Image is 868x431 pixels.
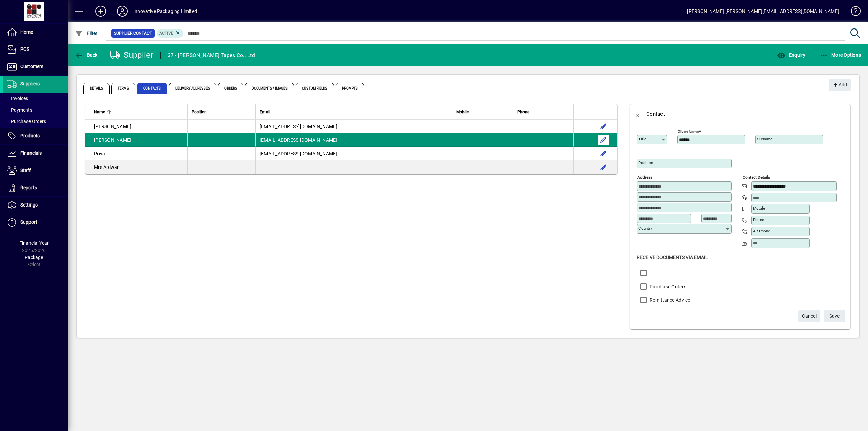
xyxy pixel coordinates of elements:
span: [EMAIL_ADDRESS][DOMAIN_NAME] [260,137,337,143]
button: Back [73,49,99,61]
span: Documents / Images [245,83,294,94]
a: Payments [3,104,68,116]
span: ave [829,311,840,322]
span: Cancel [802,311,817,322]
span: Add [832,79,847,91]
span: More Options [820,52,861,58]
button: Add [829,79,851,91]
span: Name [94,108,105,116]
mat-label: Country [638,226,652,231]
mat-label: Title [638,137,646,141]
a: POS [3,41,68,58]
mat-label: Phone [753,217,764,222]
span: Receive Documents Via Email [637,255,708,260]
mat-label: Position [638,160,653,165]
button: Cancel [798,310,820,322]
div: Contact [646,109,665,119]
div: Position [192,108,251,116]
div: Phone [517,108,569,116]
a: Customers [3,58,68,75]
span: Priya [94,151,105,156]
span: Mobile [456,108,469,116]
span: Financials [20,150,42,156]
button: Save [824,310,845,322]
button: Add [90,5,112,17]
a: Invoices [3,93,68,104]
mat-label: Given name [678,129,699,134]
span: S [829,313,832,319]
a: Reports [3,179,68,196]
mat-label: Mobile [753,206,765,211]
span: Payments [7,107,32,113]
span: Purchase Orders [7,119,46,124]
a: Settings [3,197,68,214]
span: Products [20,133,40,138]
div: Mobile [456,108,509,116]
span: Details [83,83,110,94]
span: Active [159,31,173,36]
mat-label: Surname [757,137,772,141]
span: [EMAIL_ADDRESS][DOMAIN_NAME] [260,124,337,129]
mat-label: Alt Phone [753,229,770,233]
button: Filter [73,27,99,39]
button: Profile [112,5,133,17]
a: Support [3,214,68,231]
span: Delivery Addresses [169,83,216,94]
div: 37 - [PERSON_NAME] Tapes Co., Ltd [167,50,255,61]
span: Reports [20,185,37,190]
span: Prompts [336,83,364,94]
a: Purchase Orders [3,116,68,127]
span: Mrs [94,164,102,170]
span: Financial Year [19,240,49,246]
button: More Options [818,49,863,61]
span: Apiwan [103,164,120,170]
span: Supplier Contact [114,30,152,37]
mat-chip: Activation Status: Active [157,29,184,38]
app-page-header-button: Back [68,49,105,61]
span: Invoices [7,96,28,101]
span: Email [260,108,270,116]
span: Phone [517,108,529,116]
span: Support [20,219,37,225]
span: Package [25,255,43,260]
span: [PERSON_NAME] [94,137,131,143]
span: POS [20,46,29,52]
span: [EMAIL_ADDRESS][DOMAIN_NAME] [260,151,337,156]
a: Financials [3,145,68,162]
button: Back [630,106,646,122]
span: Customers [20,64,43,69]
span: Back [75,52,98,58]
div: Name [94,108,183,116]
span: Orders [218,83,244,94]
span: Custom Fields [296,83,334,94]
a: Staff [3,162,68,179]
span: [PERSON_NAME] [94,124,131,129]
span: Contacts [137,83,167,94]
span: Terms [111,83,136,94]
button: Enquiry [775,49,807,61]
span: Position [192,108,207,116]
a: Products [3,128,68,144]
span: Enquiry [777,52,805,58]
div: [PERSON_NAME] [PERSON_NAME][EMAIL_ADDRESS][DOMAIN_NAME] [687,6,839,17]
div: Email [260,108,448,116]
span: Suppliers [20,81,40,86]
a: Knowledge Base [846,1,860,23]
a: Home [3,24,68,41]
span: Settings [20,202,38,208]
label: Remittance Advice [648,297,690,303]
div: Innovative Packaging Limited [133,6,197,17]
label: Purchase Orders [648,283,686,290]
span: Staff [20,168,31,173]
span: Home [20,29,33,35]
div: Supplier [110,50,154,60]
span: Filter [75,31,98,36]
